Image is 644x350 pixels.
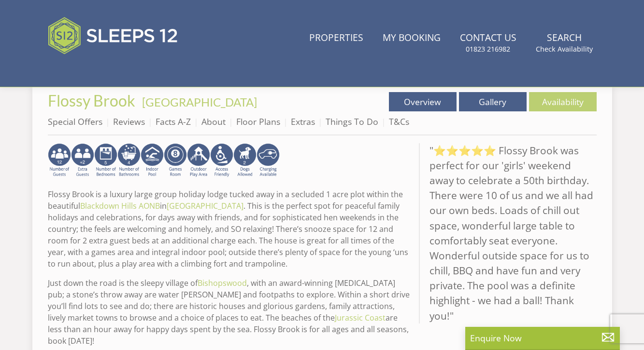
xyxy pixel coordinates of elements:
[335,312,386,323] a: Jurassic Coast
[456,27,520,59] a: Contact Us01823 216982
[379,27,444,49] a: My Booking
[532,27,597,59] a: SearchCheck Availability
[138,95,257,109] span: -
[48,12,178,60] img: Sleeps 12
[305,27,367,49] a: Properties
[48,277,411,347] p: Just down the road is the sleepy village of , with an award-winning [MEDICAL_DATA] pub; a stone’s...
[113,116,145,127] a: Reviews
[71,143,94,178] img: AD_4nXeP6WuvG491uY6i5ZIMhzz1N248Ei-RkDHdxvvjTdyF2JXhbvvI0BrTCyeHgyWBEg8oAgd1TvFQIsSlzYPCTB7K21VoI...
[236,116,280,127] a: Floor Plans
[142,95,257,109] a: [GEOGRAPHIC_DATA]
[80,201,160,211] a: Blackdown Hills AONB
[117,143,141,178] img: AD_4nXeeKAYjkuG3a2x-X3hFtWJ2Y0qYZCJFBdSEqgvIh7i01VfeXxaPOSZiIn67hladtl6xx588eK4H21RjCP8uLcDwdSe_I...
[470,332,615,344] p: Enquire Now
[48,116,102,127] a: Special Offers
[156,116,191,127] a: Facts A-Z
[201,116,226,127] a: About
[187,143,210,178] img: AD_4nXfjdDqPkGBf7Vpi6H87bmAUe5GYCbodrAbU4sf37YN55BCjSXGx5ZgBV7Vb9EJZsXiNVuyAiuJUB3WVt-w9eJ0vaBcHg...
[466,44,510,54] small: 01823 216982
[419,143,597,323] blockquote: "⭐⭐⭐⭐⭐ Flossy Brook was perfect for our 'girls' weekend away to celebrate a 50th birthday. There ...
[389,116,409,127] a: T&Cs
[459,92,527,111] a: Gallery
[233,143,257,178] img: AD_4nXe7_8LrJK20fD9VNWAdfykBvHkWcczWBt5QOadXbvIwJqtaRaRf-iI0SeDpMmH1MdC9T1Vy22FMXzzjMAvSuTB5cJ7z5...
[326,116,378,127] a: Things To Do
[291,116,315,127] a: Extras
[529,92,597,111] a: Availability
[141,143,164,178] img: AD_4nXei2dp4L7_L8OvME76Xy1PUX32_NMHbHVSts-g-ZAVb8bILrMcUKZI2vRNdEqfWP017x6NFeUMZMqnp0JYknAB97-jDN...
[210,143,233,178] img: AD_4nXe3VD57-M2p5iq4fHgs6WJFzKj8B0b3RcPFe5LKK9rgeZlFmFoaMJPsJOOJzc7Q6RMFEqsjIZ5qfEJu1txG3QLmI_2ZW...
[257,143,280,178] img: AD_4nXcnT2OPG21WxYUhsl9q61n1KejP7Pk9ESVM9x9VetD-X_UXXoxAKaMRZGYNcSGiAsmGyKm0QlThER1osyFXNLmuYOVBV...
[48,188,411,269] p: Flossy Brook is a luxury large group holiday lodge tucked away in a secluded 1 acre plot within t...
[198,278,247,288] a: Bishopswood
[167,201,243,211] a: [GEOGRAPHIC_DATA]
[536,44,593,54] small: Check Availability
[48,91,135,110] span: Flossy Brook
[94,143,117,178] img: AD_4nXdbpp640i7IVFfqLTtqWv0Ghs4xmNECk-ef49VdV_vDwaVrQ5kQ5qbfts81iob6kJkelLjJ-SykKD7z1RllkDxiBG08n...
[48,91,138,110] a: Flossy Brook
[389,92,457,111] a: Overview
[43,66,144,74] iframe: Customer reviews powered by Trustpilot
[48,143,71,178] img: AD_4nXeyNBIiEViFqGkFxeZn-WxmRvSobfXIejYCAwY7p4slR9Pvv7uWB8BWWl9Rip2DDgSCjKzq0W1yXMRj2G_chnVa9wg_L...
[164,143,187,178] img: AD_4nXdrZMsjcYNLGsKuA84hRzvIbesVCpXJ0qqnwZoX5ch9Zjv73tWe4fnFRs2gJ9dSiUubhZXckSJX_mqrZBmYExREIfryF...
